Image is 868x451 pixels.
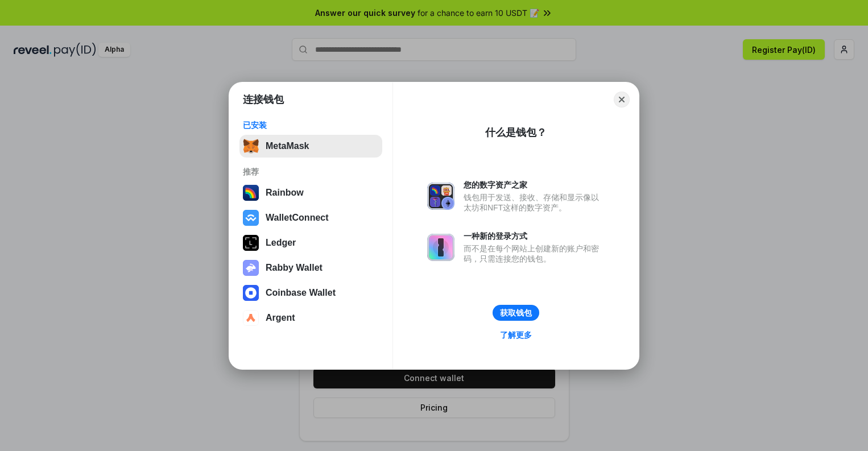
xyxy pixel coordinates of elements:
div: 什么是钱包？ [485,126,547,139]
a: 了解更多 [493,328,539,342]
button: WalletConnect [239,206,382,229]
img: svg+xml,%3Csvg%20xmlns%3D%22http%3A%2F%2Fwww.w3.org%2F2000%2Fsvg%22%20fill%3D%22none%22%20viewBox... [243,260,259,276]
h1: 连接钱包 [243,93,284,106]
button: MetaMask [239,135,382,158]
button: 获取钱包 [493,305,539,321]
button: Ledger [239,231,382,254]
img: svg+xml,%3Csvg%20xmlns%3D%22http%3A%2F%2Fwww.w3.org%2F2000%2Fsvg%22%20fill%3D%22none%22%20viewBox... [427,234,454,261]
button: Coinbase Wallet [239,282,382,304]
div: 推荐 [243,167,379,177]
div: Argent [266,313,295,323]
div: 获取钱包 [500,308,532,318]
button: Rabby Wallet [239,256,382,279]
div: 您的数字资产之家 [464,180,605,190]
img: svg+xml,%3Csvg%20fill%3D%22none%22%20height%3D%2233%22%20viewBox%3D%220%200%2035%2033%22%20width%... [243,138,259,154]
div: Rainbow [266,188,304,198]
img: svg+xml,%3Csvg%20width%3D%22120%22%20height%3D%22120%22%20viewBox%3D%220%200%20120%20120%22%20fil... [243,185,259,201]
img: svg+xml,%3Csvg%20xmlns%3D%22http%3A%2F%2Fwww.w3.org%2F2000%2Fsvg%22%20fill%3D%22none%22%20viewBox... [427,183,454,210]
div: 钱包用于发送、接收、存储和显示像以太坊和NFT这样的数字资产。 [464,192,605,213]
button: Argent [239,307,382,329]
div: WalletConnect [266,213,329,223]
div: 一种新的登录方式 [464,231,605,241]
button: Close [614,92,630,107]
div: Ledger [266,238,296,248]
img: svg+xml,%3Csvg%20width%3D%2228%22%20height%3D%2228%22%20viewBox%3D%220%200%2028%2028%22%20fill%3D... [243,210,259,226]
img: svg+xml,%3Csvg%20xmlns%3D%22http%3A%2F%2Fwww.w3.org%2F2000%2Fsvg%22%20width%3D%2228%22%20height%3... [243,235,259,251]
div: 了解更多 [500,330,532,340]
button: Rainbow [239,181,382,204]
div: 而不是在每个网站上创建新的账户和密码，只需连接您的钱包。 [464,243,605,264]
div: Coinbase Wallet [266,288,336,298]
div: 已安装 [243,120,379,130]
img: svg+xml,%3Csvg%20width%3D%2228%22%20height%3D%2228%22%20viewBox%3D%220%200%2028%2028%22%20fill%3D... [243,285,259,301]
div: Rabby Wallet [266,263,323,273]
div: MetaMask [266,141,309,151]
img: svg+xml,%3Csvg%20width%3D%2228%22%20height%3D%2228%22%20viewBox%3D%220%200%2028%2028%22%20fill%3D... [243,310,259,326]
